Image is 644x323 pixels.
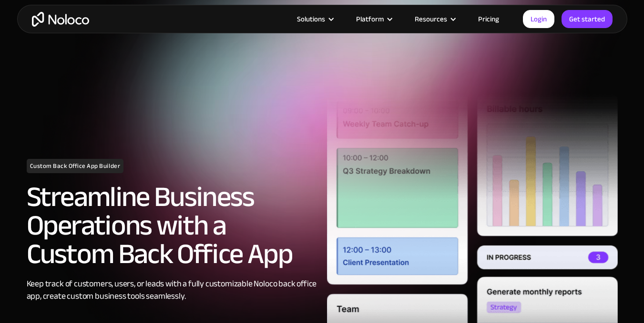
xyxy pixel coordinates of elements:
[403,13,466,25] div: Resources
[297,13,325,25] div: Solutions
[415,13,447,25] div: Resources
[27,159,124,173] h1: Custom Back Office App Builder
[285,13,344,25] div: Solutions
[344,13,403,25] div: Platform
[356,13,384,25] div: Platform
[27,278,317,303] div: Keep track of customers, users, or leads with a fully customizable Noloco back office app, create...
[466,13,511,25] a: Pricing
[562,10,613,28] a: Get started
[32,12,89,27] a: home
[523,10,554,28] a: Login
[27,183,317,268] h2: Streamline Business Operations with a Custom Back Office App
